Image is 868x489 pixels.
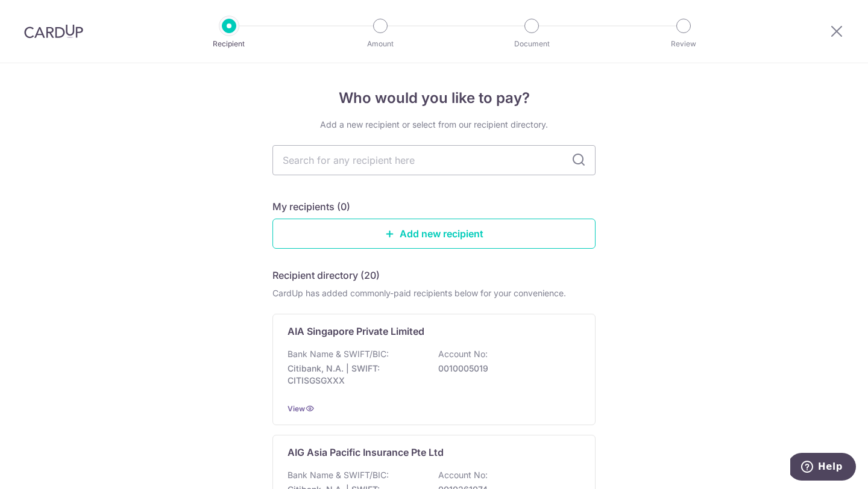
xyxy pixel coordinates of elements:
p: Account No: [438,348,488,360]
img: CardUp [24,24,83,39]
p: Document [487,38,576,50]
p: AIG Asia Pacific Insurance Pte Ltd [288,445,444,459]
p: Bank Name & SWIFT/BIC: [288,469,389,481]
input: Search for any recipient here [272,145,596,175]
p: Citibank, N.A. | SWIFT: CITISGSGXXX [288,363,423,387]
p: Amount [336,38,425,50]
iframe: Opens a widget where you can find more information [790,453,856,483]
a: Add new recipient [272,219,596,249]
p: 0010005019 [438,363,573,375]
a: View [288,404,305,413]
p: Bank Name & SWIFT/BIC: [288,348,389,360]
div: Add a new recipient or select from our recipient directory. [272,119,596,131]
p: AIA Singapore Private Limited [288,324,424,338]
p: Review [639,38,728,50]
div: CardUp has added commonly-paid recipients below for your convenience. [272,287,596,299]
p: Account No: [438,469,488,481]
p: Recipient [184,38,274,50]
h4: Who would you like to pay? [272,87,596,109]
h5: Recipient directory (20) [272,268,380,282]
h5: My recipients (0) [272,199,350,214]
